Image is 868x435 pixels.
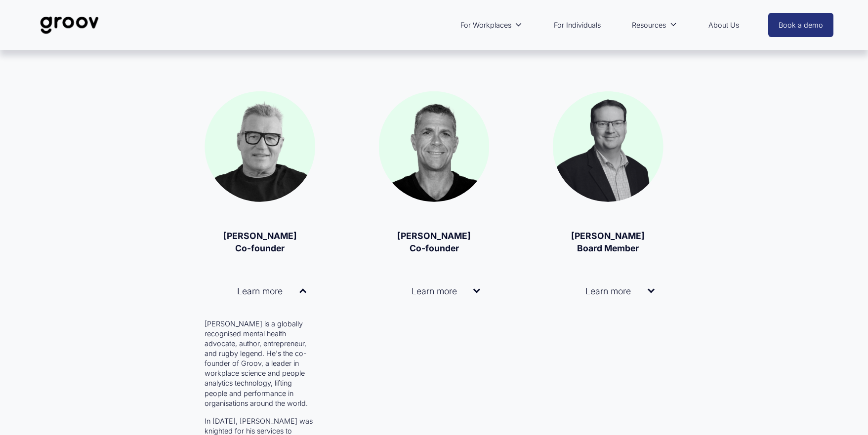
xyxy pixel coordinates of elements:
[553,271,663,311] button: Learn more
[213,286,299,296] span: Learn more
[35,9,104,41] img: Groov | Unlock Human Potential at Work and in Life
[223,231,297,253] strong: [PERSON_NAME] Co-founder
[89,28,780,52] h2: Founders and Board
[455,14,527,37] a: folder dropdown
[460,19,511,32] span: For Workplaces
[549,14,606,37] a: For Individuals
[562,286,648,296] span: Learn more
[205,319,315,408] p: [PERSON_NAME] is a globally recognised mental health advocate, author, entrepreneur, and rugby le...
[571,231,645,253] strong: [PERSON_NAME] Board Member
[205,271,315,311] button: Learn more
[703,14,744,37] a: About Us
[768,13,833,37] a: Book a demo
[379,271,490,311] button: Learn more
[627,14,682,37] a: folder dropdown
[632,19,666,32] span: Resources
[388,286,474,296] span: Learn more
[397,231,471,253] strong: [PERSON_NAME] Co-founder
